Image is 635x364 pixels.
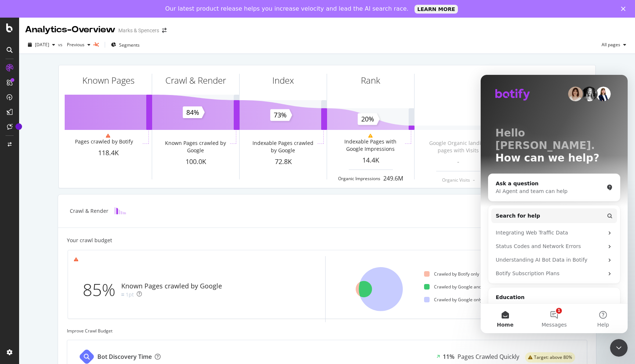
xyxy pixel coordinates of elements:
[152,157,239,167] div: 100.0K
[64,39,93,51] button: Previous
[361,74,380,87] div: Rank
[337,138,403,153] div: Indexable Pages with Google Impressions
[75,138,133,145] div: Pages crawled by Botify
[162,28,166,33] div: arrow-right-arrow-left
[15,123,22,130] div: Tooltip anchor
[67,328,587,334] div: Improve Crawl Budget
[415,5,458,14] a: LEARN MORE
[424,296,482,303] div: Crawled by Google only
[458,353,519,361] div: Pages Crawled Quickly
[25,23,115,36] div: Analytics - Overview
[70,207,108,215] div: Crawl & Render
[240,157,327,167] div: 72.8K
[599,41,620,48] span: All pages
[108,39,143,51] button: Segments
[610,339,628,357] iframe: Intercom live chat
[119,42,140,48] span: Segments
[621,7,628,11] div: Close
[58,41,64,48] span: vs
[97,353,152,361] div: Bot Discovery Time
[165,74,226,87] div: Crawl & Render
[64,41,85,48] span: Previous
[525,352,575,363] div: warning label
[67,237,112,244] div: Your crawl budget
[383,174,403,183] div: 249.6M
[126,291,134,298] div: 1pt
[481,75,628,333] iframe: Intercom live chat
[250,139,316,154] div: Indexable Pages crawled by Google
[424,271,479,277] div: Crawled by Botify only
[83,278,121,302] div: 85%
[121,281,222,291] div: Known Pages crawled by Google
[162,139,228,154] div: Known Pages crawled by Google
[35,41,49,48] span: 2025 Aug. 9th
[121,294,124,296] img: Equal
[534,355,572,360] span: Target: above 80%
[65,148,152,158] div: 118.4K
[165,5,409,12] div: Our latest product release helps you increase velocity and lead the AI search race.
[599,39,629,51] button: All pages
[114,207,126,214] img: block-icon
[443,353,455,361] div: 11%
[338,175,380,182] div: Organic Impressions
[272,74,294,87] div: Index
[118,27,159,34] div: Marks & Spencers
[25,39,58,51] button: [DATE]
[327,156,414,165] div: 14.4K
[424,284,494,290] div: Crawled by Google and Botify
[82,74,134,87] div: Known Pages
